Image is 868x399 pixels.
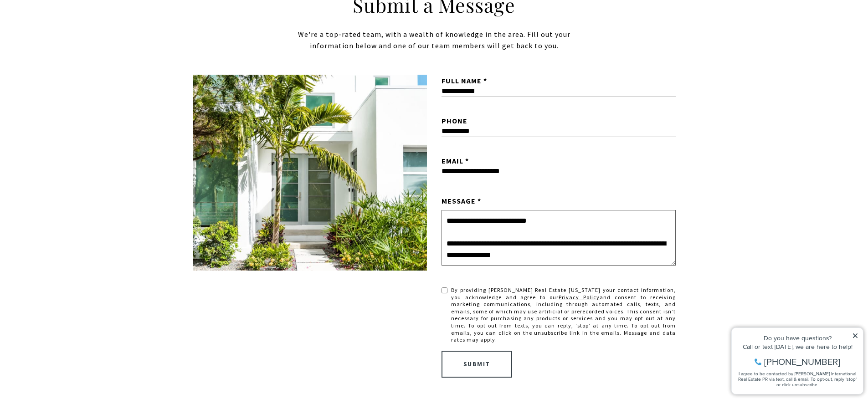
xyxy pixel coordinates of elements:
[442,75,676,87] label: Full Name
[442,351,512,378] button: Submit
[10,29,132,36] div: Call or text [DATE], we are here to help!
[442,287,447,293] input: By providing Christie's Real Estate Puerto Rico your contact information, you acknowledge and agr...
[37,43,113,52] span: [PHONE_NUMBER]
[11,56,130,73] span: I agree to be contacted by [PERSON_NAME] International Real Estate PR via text, call & email. To ...
[451,286,676,343] span: By providing [PERSON_NAME] Real Estate [US_STATE] your contact information, you acknowledge and a...
[10,20,132,27] div: Do you have questions?
[442,155,676,167] label: Email
[442,195,676,207] label: Message
[559,294,600,301] a: Privacy Policy - open in a new tab
[193,75,427,271] img: a white house with a palm tree
[298,29,571,52] div: We're a top-rated team, with a wealth of knowledge in the area. Fill out your information below a...
[442,115,676,127] label: Phone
